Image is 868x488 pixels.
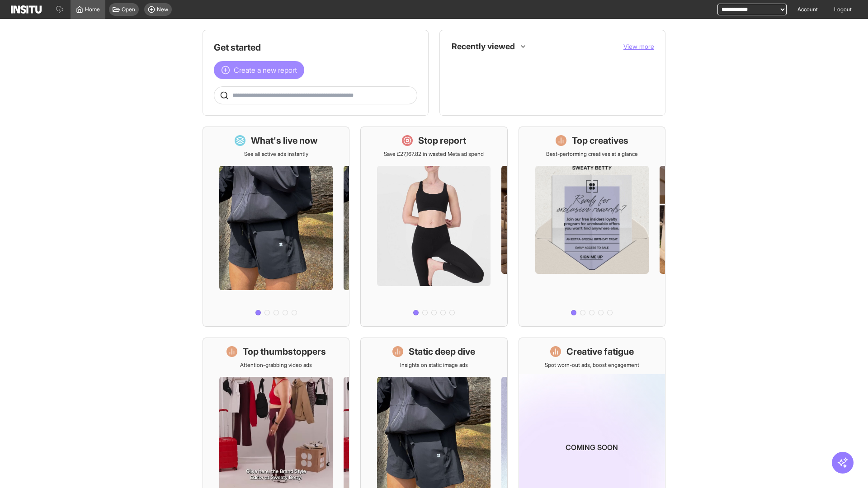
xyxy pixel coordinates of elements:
h1: Top creatives [572,134,628,147]
h1: Top thumbstoppers [243,345,326,358]
h1: What's live now [251,134,318,147]
h1: Stop report [418,134,466,147]
p: Attention-grabbing video ads [240,361,312,369]
p: Save £27,167.82 in wasted Meta ad spend [384,150,484,158]
span: Home [85,6,100,13]
span: New [157,6,168,13]
a: Stop reportSave £27,167.82 in wasted Meta ad spend [360,127,507,327]
button: View more [623,42,654,51]
h1: Static deep dive [409,345,475,358]
button: Create a new report [214,61,304,79]
p: Best-performing creatives at a glance [546,150,638,158]
p: Insights on static image ads [400,361,468,369]
a: What's live nowSee all active ads instantly [203,127,349,327]
img: Logo [11,5,42,14]
p: See all active ads instantly [244,150,308,158]
span: View more [623,42,654,50]
a: Top creativesBest-performing creatives at a glance [519,127,665,327]
h1: Get started [214,41,417,54]
span: Open [122,6,135,13]
span: Create a new report [234,65,297,75]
